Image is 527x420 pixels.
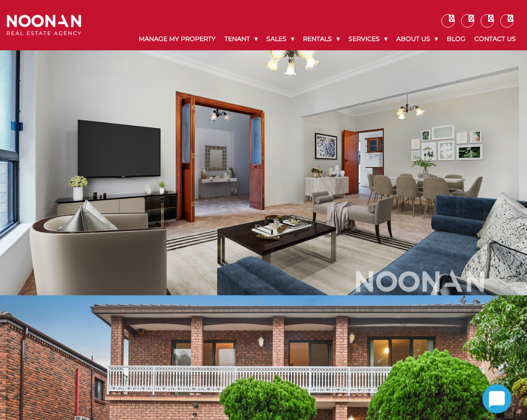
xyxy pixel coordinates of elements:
a: About Us [392,28,442,50]
a: Services [344,28,392,50]
a: Tenant [220,28,262,50]
a: Manage My Property [134,28,220,50]
a: Sales [262,28,299,50]
a: Blog [442,28,470,50]
a: Contact Us [470,28,520,50]
a: Rentals [299,28,344,50]
img: Noonan Real Estate Agency [7,15,81,35]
